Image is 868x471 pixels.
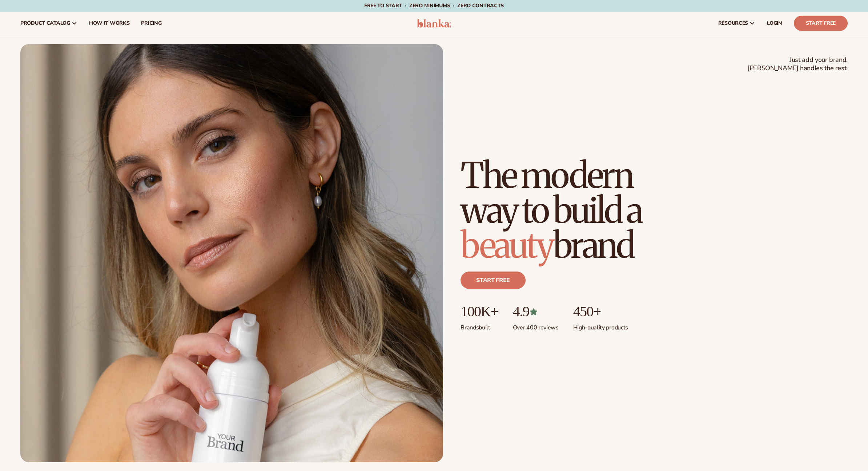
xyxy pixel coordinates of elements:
[15,12,83,35] a: product catalog
[767,20,782,26] span: LOGIN
[513,304,559,320] p: 4.9
[573,304,628,320] p: 450+
[761,12,788,35] a: LOGIN
[718,20,748,26] span: resources
[20,44,443,462] img: Female holding tanning mousse.
[573,320,628,332] p: High-quality products
[747,56,848,73] span: Just add your brand. [PERSON_NAME] handles the rest.
[461,304,498,320] p: 100K+
[794,16,848,31] a: Start Free
[513,320,559,332] p: Over 400 reviews
[461,272,526,289] a: Start free
[364,2,504,9] span: Free to start · ZERO minimums · ZERO contracts
[417,19,451,28] img: logo
[712,12,761,35] a: resources
[20,20,70,26] span: product catalog
[461,158,693,263] h1: The modern way to build a brand
[89,20,130,26] span: How It Works
[83,12,136,35] a: How It Works
[141,20,161,26] span: pricing
[461,223,553,267] span: beauty
[135,12,167,35] a: pricing
[461,320,498,332] p: Brands built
